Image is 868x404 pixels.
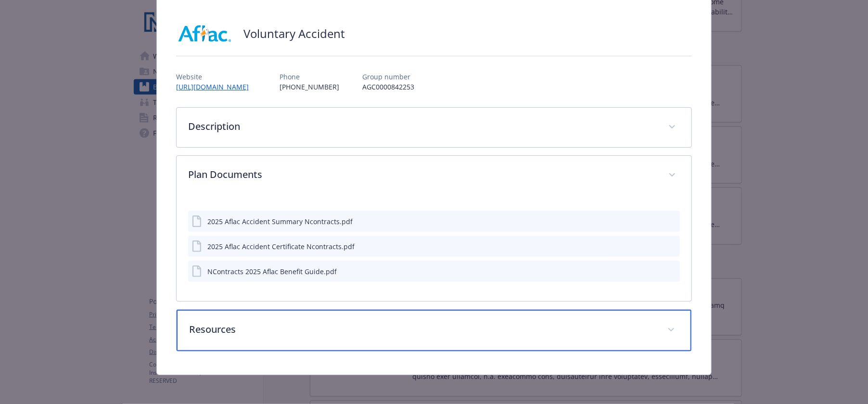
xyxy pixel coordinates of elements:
div: Description [177,108,692,147]
p: Phone [280,72,339,82]
p: Plan Documents [188,167,657,182]
button: download file [652,266,660,277]
div: NContracts 2025 Aflac Benefit Guide.pdf [207,266,337,277]
p: Description [188,119,657,134]
div: 2025 Aflac Accident Summary Ncontracts.pdf [207,216,353,227]
p: Group number [362,72,414,82]
div: Plan Documents [177,156,692,195]
a: [URL][DOMAIN_NAME] [176,82,256,91]
p: Website [176,72,256,82]
p: Resources [189,322,656,337]
button: preview file [667,241,676,252]
img: AFLAC [176,19,234,48]
button: download file [652,216,660,227]
div: 2025 Aflac Accident Certificate Ncontracts.pdf [207,241,355,252]
button: preview file [667,216,676,227]
button: preview file [667,266,676,277]
div: Resources [177,310,692,351]
button: download file [652,241,660,252]
div: Plan Documents [177,195,692,301]
h2: Voluntary Accident [243,25,345,42]
p: [PHONE_NUMBER] [280,82,339,92]
p: AGC0000842253 [362,82,414,92]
